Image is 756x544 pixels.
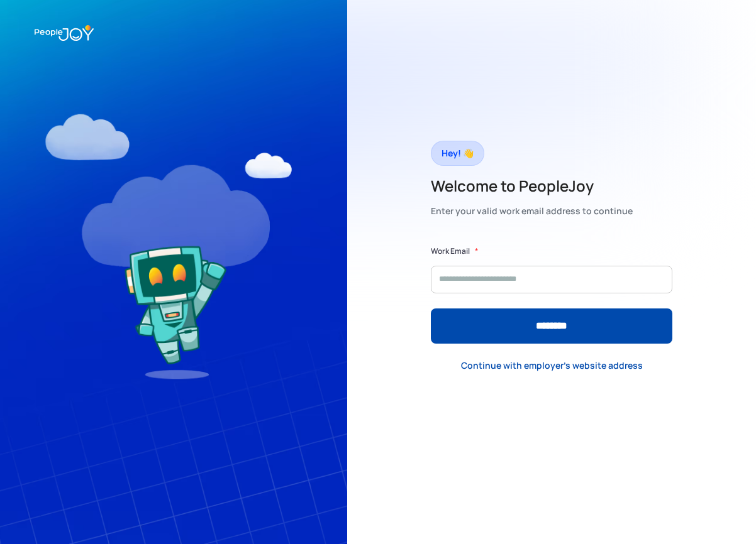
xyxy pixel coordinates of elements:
form: Form [431,245,672,344]
h2: Welcome to PeopleJoy [431,176,633,196]
label: Work Email [431,245,470,258]
a: Continue with employer's website address [451,353,653,379]
div: Hey! 👋 [442,144,474,162]
div: Enter your valid work email address to continue [431,202,633,220]
div: Continue with employer's website address [461,359,643,372]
